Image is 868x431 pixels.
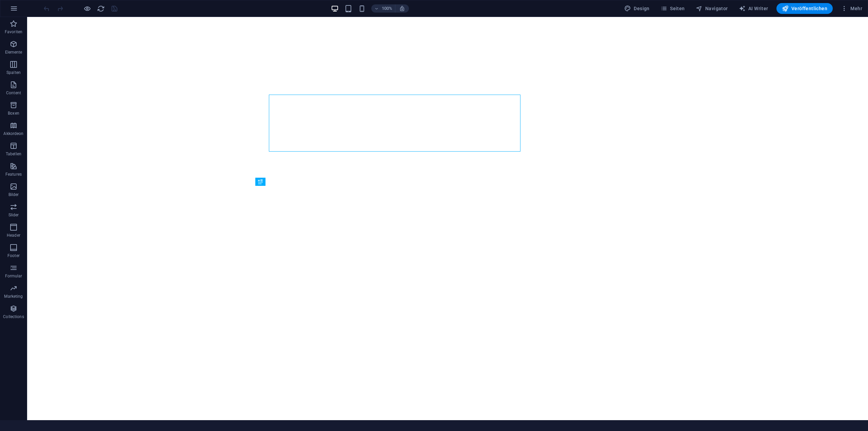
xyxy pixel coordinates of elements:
[5,50,22,55] p: Elemente
[736,3,771,14] button: AI Writer
[5,172,22,177] p: Features
[8,192,19,197] p: Bilder
[83,4,91,13] button: Klicke hier, um den Vorschau-Modus zu verlassen
[5,29,22,35] p: Favoriten
[658,3,688,14] button: Seiten
[3,314,24,319] p: Collections
[371,4,395,13] button: 100%
[3,131,23,136] p: Akkordeon
[693,3,731,14] button: Navigator
[776,3,833,14] button: Veröffentlichen
[5,273,22,279] p: Formular
[8,111,19,116] p: Boxen
[97,5,105,13] i: Seite neu laden
[696,5,728,12] span: Navigator
[622,3,652,14] div: Design (Strg+Alt+Y)
[7,233,20,238] p: Header
[624,5,650,12] span: Design
[399,5,405,12] i: Bei Größenänderung Zoomstufe automatisch an das gewählte Gerät anpassen.
[6,90,21,96] p: Content
[6,70,21,75] p: Spalten
[622,3,652,14] button: Design
[739,5,768,12] span: AI Writer
[97,4,105,13] button: reload
[7,253,20,258] p: Footer
[660,5,685,12] span: Seiten
[6,151,21,157] p: Tabellen
[838,3,865,14] button: Mehr
[8,212,19,218] p: Slider
[782,5,827,12] span: Veröffentlichen
[381,4,392,13] h6: 100%
[4,294,23,299] p: Marketing
[841,5,862,12] span: Mehr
